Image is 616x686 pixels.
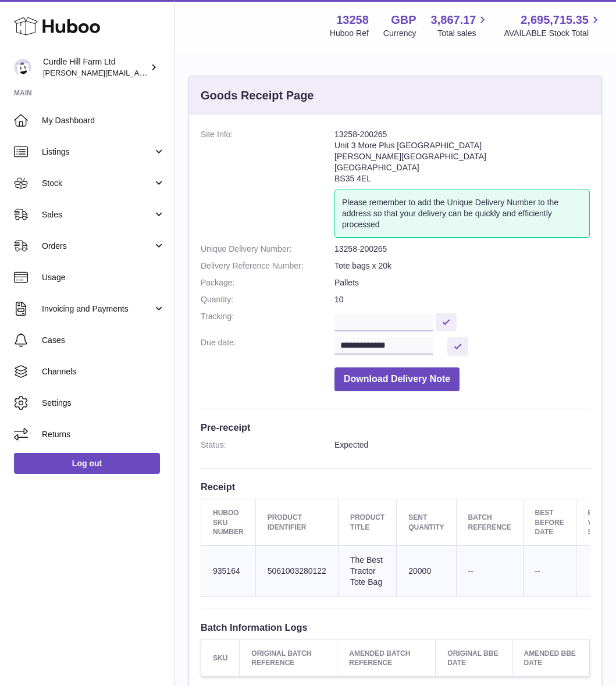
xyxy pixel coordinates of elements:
[201,480,590,493] h3: Receipt
[201,260,334,271] dt: Delivery Reference Number:
[42,147,153,158] span: Listings
[14,59,31,76] img: miranda@diddlysquatfarmshop.com
[431,12,490,39] a: 3,867.17 Total sales
[504,28,602,39] span: AVAILABLE Stock Total
[334,440,590,451] dd: Expected
[42,303,153,315] span: Invoicing and Payments
[42,429,165,440] span: Returns
[201,337,334,356] dt: Due date:
[42,209,153,220] span: Sales
[201,545,256,596] td: 935164
[334,190,590,238] div: Please remember to add the Unique Delivery Number to the address so that your delivery can be qui...
[437,28,489,39] span: Total sales
[456,499,523,546] th: Batch Reference
[391,12,416,28] strong: GBP
[42,272,165,283] span: Usage
[338,499,396,546] th: Product title
[43,56,148,78] div: Curdle Hill Farm Ltd
[201,244,334,255] dt: Unique Delivery Number:
[383,28,416,39] div: Currency
[334,367,460,391] button: Download Delivery Note
[42,398,165,409] span: Settings
[14,453,160,474] a: Log out
[42,335,165,346] span: Cases
[201,639,240,676] th: SKU
[336,12,369,28] strong: 13258
[521,12,589,28] span: 2,695,715.35
[201,88,314,103] h3: Goods Receipt Page
[436,639,512,676] th: Original BBE Date
[201,277,334,288] dt: Package:
[334,277,590,288] dd: Pallets
[397,499,456,546] th: Sent Quantity
[334,260,590,271] dd: Tote bags x 20k
[523,545,576,596] td: --
[201,129,334,238] dt: Site Info:
[397,545,456,596] td: 20000
[255,545,338,596] td: 5061003280122
[338,545,396,596] td: The Best Tractor Tote Bag
[512,639,589,676] th: Amended BBE Date
[431,12,476,28] span: 3,867.17
[42,178,153,189] span: Stock
[334,294,590,305] dd: 10
[330,28,369,39] div: Huboo Ref
[337,639,436,676] th: Amended Batch Reference
[201,311,334,331] dt: Tracking:
[201,621,590,634] h3: Batch Information Logs
[255,499,338,546] th: Product Identifier
[456,545,523,596] td: --
[43,68,233,77] span: [PERSON_NAME][EMAIL_ADDRESS][DOMAIN_NAME]
[42,366,165,377] span: Channels
[240,639,337,676] th: Original Batch Reference
[334,129,590,190] address: 13258-200265 Unit 3 More Plus [GEOGRAPHIC_DATA] [PERSON_NAME][GEOGRAPHIC_DATA] [GEOGRAPHIC_DATA] ...
[201,421,590,434] h3: Pre-receipt
[42,241,153,252] span: Orders
[523,499,576,546] th: Best Before Date
[504,12,602,39] a: 2,695,715.35 AVAILABLE Stock Total
[201,499,256,546] th: Huboo SKU Number
[42,115,165,126] span: My Dashboard
[201,294,334,305] dt: Quantity:
[201,440,334,451] dt: Status:
[334,244,590,255] dd: 13258-200265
